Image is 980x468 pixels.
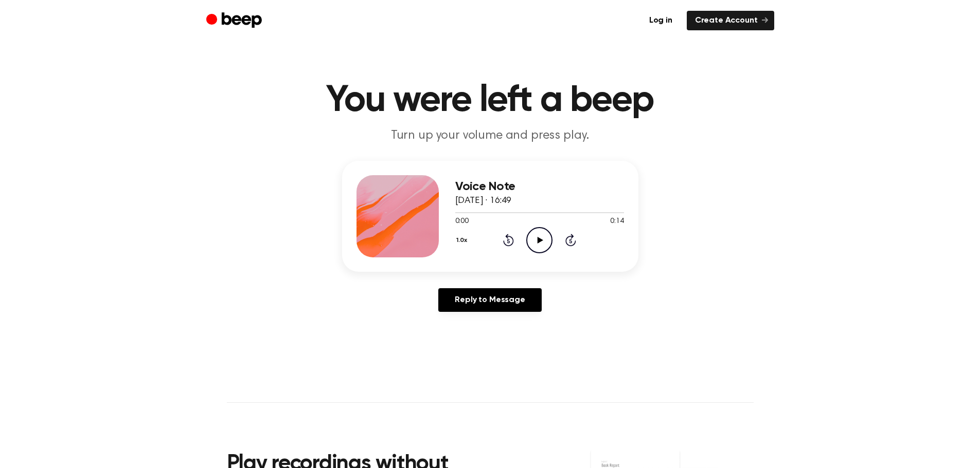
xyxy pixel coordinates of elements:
span: 0:00 [455,216,469,227]
a: Log in [641,11,681,30]
a: Reply to Message [438,288,541,312]
h3: Voice Note [455,180,624,194]
p: Turn up your volume and press play. [293,127,688,144]
a: Beep [206,11,264,31]
button: 1.0x [455,232,471,249]
h1: You were left a beep [227,82,754,119]
a: Create Account [687,11,774,30]
span: [DATE] · 16:49 [455,196,512,205]
span: 0:14 [610,216,623,227]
